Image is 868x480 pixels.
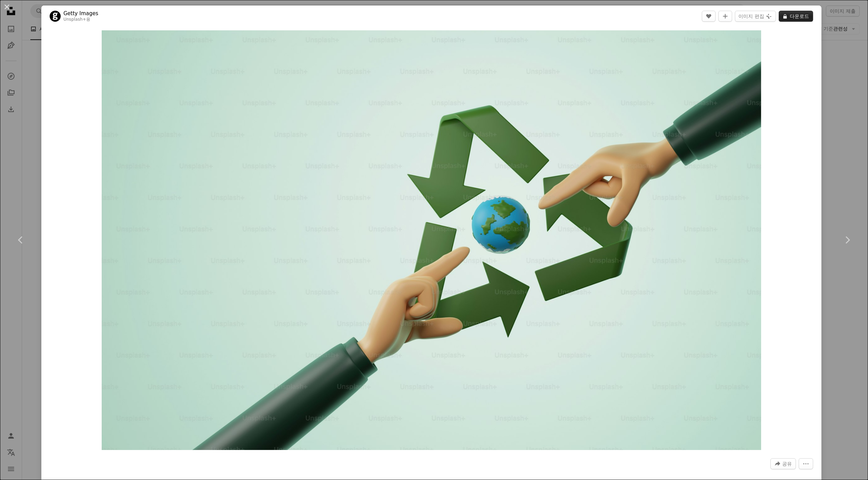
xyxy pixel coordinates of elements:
[827,207,868,273] a: 다음
[782,459,792,469] span: 공유
[702,11,716,22] button: 좋아요
[63,10,98,17] a: Getty Images
[63,17,98,22] div: 용
[735,11,776,22] button: 이미지 편집
[63,17,86,22] a: Unsplash+
[799,458,813,469] button: 더 많은 작업
[770,458,796,469] button: 이 이미지 공유
[102,30,761,450] button: 이 이미지 확대
[50,11,61,22] img: Getty Images의 프로필로 이동
[779,11,813,22] button: 다운로드
[718,11,732,22] button: 컬렉션에 추가
[102,30,761,450] img: 녹색 배경에 재활용품이 있는 지구본을 만지는 손. 환경을 고려한 재사용 및 녹색 에너지, ESG, 재생 가능한 자원, 환경 지속 가능성. 3d 렌더링 그림입니다.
